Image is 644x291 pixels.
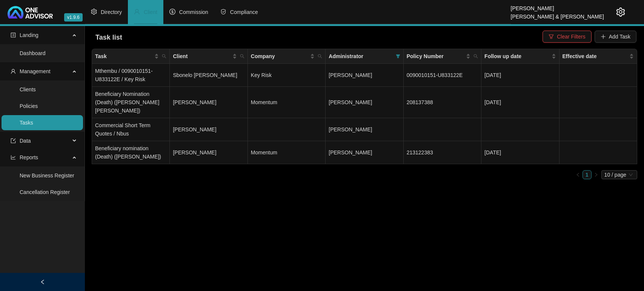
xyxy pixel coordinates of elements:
[170,49,247,64] th: Client
[11,138,16,143] span: import
[573,170,583,179] li: Previous Page
[583,170,592,179] li: 1
[543,31,591,43] button: Clear Filters
[8,6,53,18] img: 2df55531c6924b55f21c4cf5d4484680-logo-light.svg
[318,54,322,59] span: search
[404,64,481,87] td: 0090010151-U833122E
[329,99,372,105] span: [PERSON_NAME]
[404,87,481,118] td: 208137388
[20,120,33,126] a: Tasks
[64,13,83,22] span: v1.9.6
[601,170,637,179] div: Page Size
[91,9,97,15] span: setting
[20,154,38,160] span: Reports
[583,171,591,179] a: 1
[220,9,226,15] span: safety
[595,31,636,43] button: Add Task
[179,9,208,15] span: Commission
[169,9,175,15] span: dollar
[11,155,16,160] span: line-chart
[20,50,46,56] a: Dashboard
[92,118,170,141] td: Commercial Short Term Quotes / Nbus
[472,51,480,62] span: search
[92,64,170,87] td: Mthembu / 0090010151-U833122E / Key Risk
[95,52,153,60] span: Task
[20,189,70,195] a: Cancellation Register
[396,54,400,59] span: filter
[101,9,122,15] span: Directory
[251,52,309,60] span: Company
[230,9,258,15] span: Compliance
[329,72,372,78] span: [PERSON_NAME]
[404,141,481,164] td: 213122383
[11,69,16,74] span: user
[329,52,392,60] span: Administrator
[20,68,51,74] span: Management
[11,32,16,38] span: profile
[559,49,637,64] th: Effective date
[563,52,628,60] span: Effective date
[511,10,604,18] div: [PERSON_NAME] & [PERSON_NAME]
[481,49,559,64] th: Follow up date
[20,103,38,109] a: Policies
[20,138,31,144] span: Data
[592,170,601,179] button: right
[601,34,606,39] span: plus
[20,86,36,92] a: Clients
[557,32,585,41] span: Clear Filters
[481,141,559,164] td: [DATE]
[609,32,630,41] span: Add Task
[576,172,580,177] span: left
[481,64,559,87] td: [DATE]
[407,52,464,60] span: Policy Number
[170,141,247,164] td: [PERSON_NAME]
[170,87,247,118] td: [PERSON_NAME]
[40,279,45,285] span: left
[144,9,157,15] span: Client
[240,54,244,59] span: search
[511,2,604,10] div: [PERSON_NAME]
[316,51,324,62] span: search
[404,49,481,64] th: Policy Number
[92,49,170,64] th: Task
[92,141,170,164] td: Beneficiary nomination (Death) ([PERSON_NAME])
[616,8,625,17] span: setting
[594,172,598,177] span: right
[473,54,478,59] span: search
[248,64,326,87] td: Key Risk
[604,171,634,179] span: 10 / page
[248,141,326,164] td: Momentum
[162,54,166,59] span: search
[134,9,140,15] span: user
[573,170,583,179] button: left
[160,51,168,62] span: search
[95,34,122,41] span: Task list
[170,118,247,141] td: [PERSON_NAME]
[238,51,246,62] span: search
[170,64,247,87] td: Sbonelo [PERSON_NAME]
[173,52,231,60] span: Client
[20,172,74,179] a: New Business Register
[20,32,38,38] span: Landing
[394,51,402,62] span: filter
[481,87,559,118] td: [DATE]
[329,149,372,156] span: [PERSON_NAME]
[549,34,554,39] span: filter
[592,170,601,179] li: Next Page
[329,126,372,132] span: [PERSON_NAME]
[484,52,550,60] span: Follow up date
[92,87,170,118] td: Beneficiary Nomination (Death) ([PERSON_NAME] [PERSON_NAME])
[248,87,326,118] td: Momentum
[248,49,326,64] th: Company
